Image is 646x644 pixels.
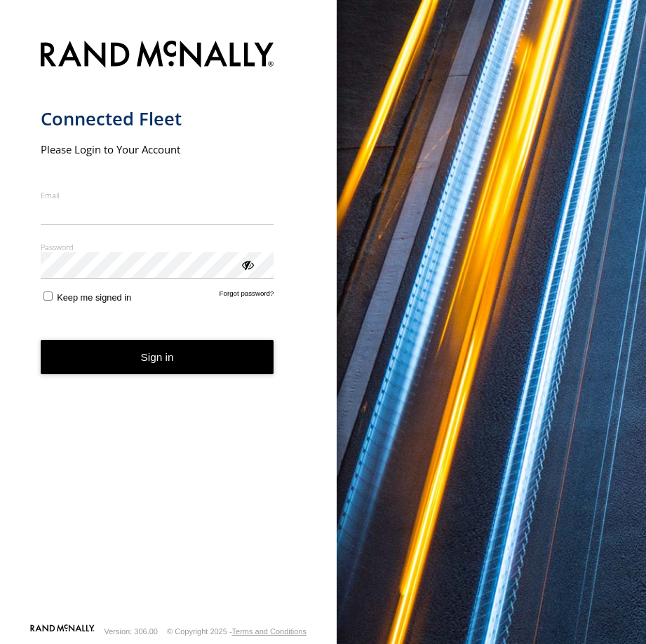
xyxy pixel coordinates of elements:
[30,624,95,638] a: Visit our Website
[41,242,274,252] label: Password
[41,32,297,623] form: main
[41,38,274,74] img: Rand McNally
[240,257,254,271] div: ViewPassword
[167,627,307,636] div: © Copyright 2025 -
[220,289,274,303] a: Forgot password?
[41,142,274,156] h2: Please Login to Your Account
[105,627,158,636] div: Version: 306.00
[41,190,274,200] label: Email
[43,292,53,301] input: Keep me signed in
[232,627,307,636] a: Terms and Conditions
[57,292,131,303] span: Keep me signed in
[41,107,274,130] h1: Connected Fleet
[41,340,274,374] button: Sign in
